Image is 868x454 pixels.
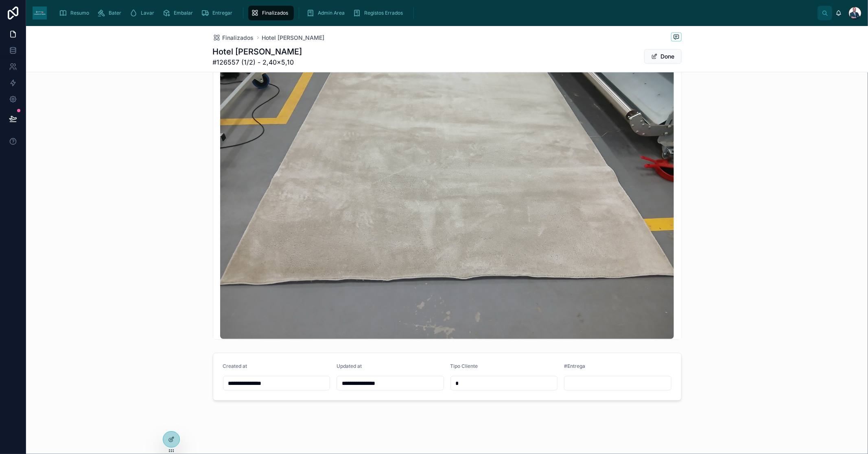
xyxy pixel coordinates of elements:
span: #126557 (1/2) - 2,40×5,10 [213,57,302,67]
span: Entregar [212,10,232,16]
a: Embalar [160,6,199,20]
span: Registos Errados [364,10,403,16]
span: Finalizados [223,34,254,42]
span: Created at [223,363,247,369]
span: Tipo Cliente [450,363,478,369]
span: #Entrega [564,363,585,369]
a: Finalizados [213,34,254,42]
a: Admin Area [304,6,350,20]
span: Updated at [337,363,362,369]
img: App logo [33,7,47,20]
a: Lavar [127,6,160,20]
a: Hotel [PERSON_NAME] [262,34,325,42]
span: Admin Area [318,10,345,16]
a: Resumo [57,6,95,20]
span: Resumo [70,10,89,16]
a: Entregar [199,6,238,20]
a: Registos Errados [350,6,409,20]
span: Bater [109,10,121,16]
h1: Hotel [PERSON_NAME] [213,46,302,57]
span: Embalar [174,10,193,16]
a: Finalizados [248,6,294,20]
a: Bater [95,6,127,20]
button: Done [644,49,682,64]
span: Lavar [141,10,154,16]
span: Finalizados [262,10,288,16]
div: scrollable content [53,4,818,22]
